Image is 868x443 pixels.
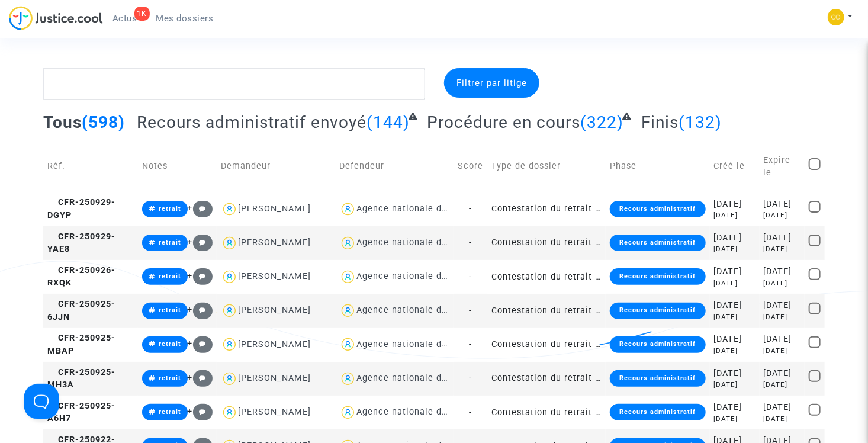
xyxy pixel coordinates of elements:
div: [DATE] [764,198,801,211]
span: retrait [159,205,181,213]
span: - [469,204,472,214]
span: retrait [159,340,181,348]
span: + [188,406,213,416]
div: [DATE] [764,244,801,254]
a: 1KActus [103,9,147,27]
td: Phase [606,141,709,192]
div: Agence nationale de l'habitat [356,407,487,417]
div: [PERSON_NAME] [238,373,311,383]
td: Demandeur [217,141,335,192]
div: Recours administratif [610,268,705,285]
span: retrait [159,272,181,280]
div: [DATE] [714,198,756,211]
span: + [188,373,213,383]
div: [DATE] [714,265,756,278]
span: CFR-250926-RXQK [47,265,115,288]
div: [DATE] [764,401,801,414]
td: Créé le [710,141,760,192]
div: [DATE] [714,278,756,288]
span: retrait [159,408,181,416]
div: [DATE] [764,346,801,356]
div: [DATE] [714,210,756,220]
span: + [188,271,213,281]
div: Recours administratif [610,303,705,319]
div: [DATE] [714,414,756,424]
div: Recours administratif [610,404,705,420]
div: [PERSON_NAME] [238,305,311,315]
div: [DATE] [714,346,756,356]
span: - [469,237,472,248]
div: [DATE] [764,367,801,380]
img: icon-user.svg [221,201,238,218]
div: [DATE] [714,232,756,245]
img: icon-user.svg [339,404,356,421]
div: [DATE] [714,244,756,254]
div: [DATE] [764,278,801,288]
span: + [188,338,213,348]
span: Finis [641,113,679,132]
span: - [469,306,472,316]
img: icon-user.svg [221,268,238,285]
div: [DATE] [764,333,801,346]
img: icon-user.svg [339,336,356,353]
div: [DATE] [764,210,801,220]
div: [DATE] [714,367,756,380]
div: Agence nationale de l'habitat [356,339,487,349]
div: [DATE] [714,401,756,414]
div: [DATE] [764,380,801,390]
span: - [469,373,472,383]
span: Actus [112,13,137,24]
div: [DATE] [714,380,756,390]
span: + [188,203,213,213]
td: Contestation du retrait de [PERSON_NAME] par l'ANAH (mandataire) [487,192,606,226]
div: Recours administratif [610,235,705,251]
span: + [188,304,213,314]
div: [DATE] [764,312,801,322]
span: CFR-250925-MH3A [47,367,115,390]
span: retrait [159,239,181,246]
span: - [469,339,472,349]
div: Recours administratif [610,370,705,387]
img: icon-user.svg [339,370,356,387]
div: [DATE] [714,312,756,322]
div: Agence nationale de l'habitat [356,204,487,214]
div: [PERSON_NAME] [238,339,311,349]
img: icon-user.svg [221,370,238,387]
span: CFR-250925-A6H7 [47,401,115,424]
td: Réf. [43,141,138,192]
div: [PERSON_NAME] [238,271,311,281]
div: Recours administratif [610,336,705,353]
span: - [469,272,472,282]
img: jc-logo.svg [9,6,103,30]
span: (144) [367,113,410,132]
span: CFR-250929-YAE8 [47,232,115,255]
span: Procédure en cours [427,113,580,132]
span: + [188,237,213,247]
img: icon-user.svg [221,404,238,421]
img: 5a13cfc393247f09c958b2f13390bacc [828,9,844,25]
div: [PERSON_NAME] [238,407,311,417]
span: (322) [580,113,623,132]
td: Contestation du retrait de [PERSON_NAME] par l'ANAH (mandataire) [487,260,606,294]
div: [DATE] [764,232,801,245]
div: Recours administratif [610,201,705,217]
td: Contestation du retrait de [PERSON_NAME] par l'ANAH (mandataire) [487,226,606,260]
span: Tous [43,113,82,132]
td: Contestation du retrait de [PERSON_NAME] par l'ANAH (mandataire) [487,328,606,361]
td: Type de dossier [487,141,606,192]
div: [DATE] [764,265,801,278]
div: [PERSON_NAME] [238,204,311,214]
span: Filtrer par litige [456,78,527,88]
div: [DATE] [764,299,801,312]
td: Contestation du retrait de [PERSON_NAME] par l'ANAH (mandataire) [487,396,606,429]
img: icon-user.svg [339,302,356,319]
span: Recours administratif envoyé [137,113,367,132]
iframe: Help Scout Beacon - Open [24,384,59,419]
span: CFR-250925-MBAP [47,333,115,356]
a: Mes dossiers [147,9,223,27]
div: Agence nationale de l'habitat [356,373,487,383]
span: CFR-250929-DGYP [47,197,115,220]
div: Agence nationale de l'habitat [356,271,487,281]
div: Agence nationale de l'habitat [356,237,487,248]
span: CFR-250925-6JJN [47,299,115,322]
